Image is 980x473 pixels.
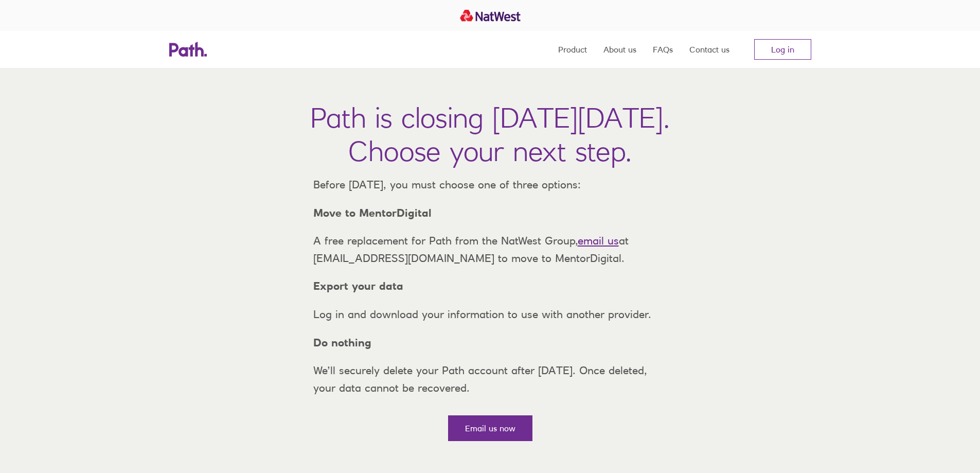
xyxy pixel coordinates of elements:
strong: Export your data [313,279,403,292]
p: Before [DATE], you must choose one of three options: [305,176,675,194]
strong: Move to MentorDigital [313,206,432,219]
a: Log in [754,39,811,60]
a: About us [603,31,636,68]
a: FAQs [653,31,673,68]
a: Product [558,31,587,68]
a: email us [578,234,619,247]
strong: Do nothing [313,336,371,349]
p: A free replacement for Path from the NatWest Group, at [EMAIL_ADDRESS][DOMAIN_NAME] to move to Me... [305,232,675,267]
a: Contact us [689,31,729,68]
p: We’ll securely delete your Path account after [DATE]. Once deleted, your data cannot be recovered. [305,362,675,396]
h1: Path is closing [DATE][DATE]. Choose your next step. [310,101,670,168]
a: Email us now [448,415,532,441]
p: Log in and download your information to use with another provider. [305,306,675,323]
